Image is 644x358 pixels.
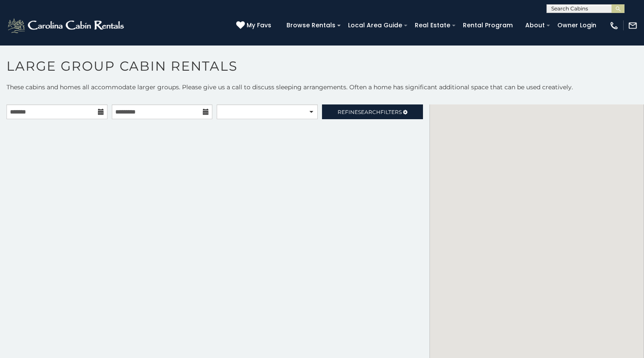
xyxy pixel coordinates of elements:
span: Refine Filters [338,109,402,115]
a: My Favs [236,21,273,30]
span: My Favs [247,21,271,30]
a: Owner Login [553,19,601,32]
a: Rental Program [459,19,517,32]
a: Browse Rentals [282,19,340,32]
img: phone-regular-white.png [609,21,619,30]
a: Real Estate [410,19,455,32]
img: mail-regular-white.png [628,21,637,30]
a: Local Area Guide [344,19,407,32]
a: RefineSearchFilters [322,104,423,119]
span: Search [358,109,381,115]
img: White-1-2.png [7,17,127,34]
a: About [521,19,549,32]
